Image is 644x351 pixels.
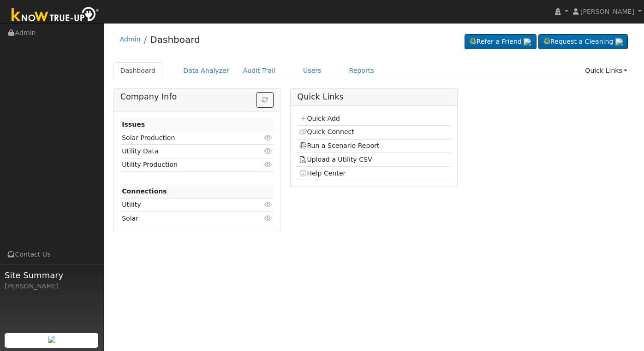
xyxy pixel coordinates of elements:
a: Admin [120,35,141,43]
i: Click to view [264,135,272,141]
a: Upload a Utility CSV [299,156,372,163]
a: Request a Cleaning [538,34,628,50]
img: retrieve [48,336,55,343]
a: Quick Links [578,62,634,79]
a: Run a Scenario Report [299,142,380,149]
span: [PERSON_NAME] [580,8,634,15]
a: Dashboard [113,62,163,79]
i: Click to view [264,148,272,154]
a: Help Center [299,170,346,177]
a: Reports [342,62,381,79]
i: Click to view [264,161,272,168]
h5: Company Info [120,92,274,102]
img: retrieve [615,38,623,46]
td: Solar [120,212,249,225]
img: retrieve [524,38,531,46]
h5: Quick Links [297,92,450,102]
img: Know True-Up [7,5,104,26]
strong: Connections [122,187,167,195]
strong: Issues [122,121,145,128]
i: Click to view [264,215,272,222]
i: Click to view [264,201,272,208]
td: Utility Data [120,145,249,158]
td: Utility Production [120,158,249,171]
span: Site Summary [5,269,99,281]
td: Solar Production [120,131,249,145]
a: Quick Add [299,115,340,122]
a: Audit Trail [236,62,282,79]
a: Quick Connect [299,128,354,135]
a: Dashboard [150,34,200,45]
td: Utility [120,198,249,211]
div: [PERSON_NAME] [5,281,99,291]
a: Refer a Friend [465,34,537,50]
a: Data Analyzer [176,62,236,79]
a: Users [296,62,328,79]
